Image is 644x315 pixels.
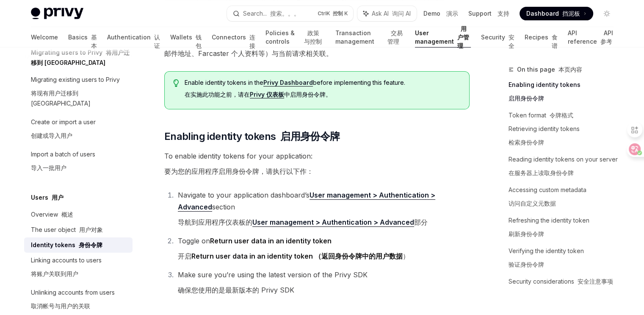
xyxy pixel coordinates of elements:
[31,75,127,112] div: Migrating existing users to Privy
[509,183,620,214] a: Accessing custom metadata访问自定义元数据
[525,27,558,47] a: Recipes 食谱
[24,114,133,147] a: Create or import a user创建或导入用户
[423,9,458,18] a: Demo 演示
[517,64,582,75] span: On this page
[498,10,509,17] font: 支持
[526,9,580,18] span: Dashboard
[509,153,620,183] a: Reading identity tokens on your server在服务器上读取身份令牌
[509,200,556,207] font: 访问自定义元数据
[24,253,133,285] a: Linking accounts to users将账户关联到用户
[509,33,514,49] font: 安全
[558,66,582,73] font: 本页内容
[185,91,332,98] font: 在实施此功能之前，请在 中启用身份令牌。
[31,132,72,139] font: 创建或导入用户
[509,214,620,244] a: Refreshing the identity token刷新身份令牌
[252,218,414,227] a: User management > Authentication > Advanced
[372,9,411,18] span: Ask AI
[31,287,115,315] div: Unlinking accounts from users
[24,72,133,114] a: Migrating existing users to Privy将现有用户迁移到 [GEOGRAPHIC_DATA]
[31,149,95,176] div: Import a batch of users
[509,109,620,122] a: Token format 令牌格式
[170,27,202,47] a: Wallets 钱包
[335,27,405,47] a: Transaction management 交易管理
[509,169,574,176] font: 在服务器上读取身份令牌
[270,10,300,17] font: 搜索。。。
[24,147,133,179] a: Import a batch of users导入一批用户
[79,226,103,233] font: 用户对象
[387,29,403,45] font: 交易管理
[24,207,133,222] a: Overview 概述
[175,189,470,231] li: Navigate to your application dashboard’s section
[457,25,469,49] font: 用户管理
[550,112,573,119] font: 令牌格式
[164,150,470,181] span: To enable identity tokens for your application:
[185,78,460,102] span: Enable identity tokens in the before implementing this feature.
[446,10,458,17] font: 演示
[243,8,300,19] div: Search...
[212,27,255,47] a: Connectors 连接
[600,29,613,45] font: API 参考
[318,10,348,17] span: Ctrl K
[509,122,620,153] a: Retrieving identity tokens检索身份令牌
[210,237,332,245] strong: Return user data in an identity token
[509,95,544,102] font: 启用身份令牌
[357,6,417,21] button: Ask AI 询问 AI
[578,278,613,285] font: 安全注意事项
[481,27,514,47] a: Security 安全
[79,241,102,248] font: 身份令牌
[509,230,544,237] font: 刷新身份令牌
[562,10,580,17] font: 挡泥板
[24,222,133,237] a: The user object 用户对象
[263,79,313,86] a: Privy Dashboard
[31,192,64,203] h5: Users
[31,209,73,220] div: Overview
[178,286,294,294] font: 确保您使用的是最新版本的 Privy SDK
[31,225,103,235] div: The user object
[68,27,97,47] a: Basics 基本
[31,270,78,277] font: 将账户关联到用户
[164,130,340,143] span: Enabling identity tokens
[415,27,470,47] a: User management 用户管理
[568,27,614,47] a: API reference API 参考
[31,89,91,107] font: 将现有用户迁移到 [GEOGRAPHIC_DATA]
[249,33,255,49] font: 连接
[61,211,73,218] font: 概述
[154,33,160,49] font: 认证
[24,237,133,253] a: Identity tokens 身份令牌
[107,27,160,47] a: Authentication 认证
[265,27,325,47] a: Policies & controls 政策与控制
[31,255,102,282] div: Linking accounts to users
[600,7,614,20] button: Toggle dark mode
[31,27,58,47] a: Welcome
[250,91,284,98] a: Privy 仪表板
[191,252,403,260] strong: Return user data in an identity token （返回身份令牌中的用户数据
[178,218,428,227] font: 导航到应用程序仪表板的 部分
[52,194,64,201] font: 用户
[509,139,544,146] font: 检索身份令牌
[31,8,83,20] img: light logo
[468,9,509,18] a: Support 支持
[520,7,593,20] a: Dashboard 挡泥板
[227,6,353,21] button: Search... 搜索。。。CtrlK 控制 K
[509,244,620,275] a: Verifying the identity token验证身份令牌
[509,275,620,288] a: Security considerations 安全注意事项
[91,33,97,49] font: 基本
[175,269,470,299] li: Make sure you’re using the latest version of the Privy SDK
[31,164,66,171] font: 导入一批用户
[31,117,96,144] div: Create or import a user
[509,261,544,268] font: 验证身份令牌
[552,33,558,49] font: 食谱
[31,302,90,309] font: 取消帐号与用户的关联
[164,167,313,176] font: 要为您的应用程序启用身份令牌，请执行以下作：
[196,33,202,49] font: 钱包
[173,79,179,87] svg: Tip
[509,78,620,109] a: Enabling identity tokens启用身份令牌
[31,240,102,250] div: Identity tokens
[304,29,322,45] font: 政策与控制
[178,252,409,260] font: 开启 ）
[175,235,470,265] li: Toggle on
[280,130,340,142] font: 启用身份令牌
[392,10,411,17] font: 询问 AI
[333,10,348,17] font: 控制 K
